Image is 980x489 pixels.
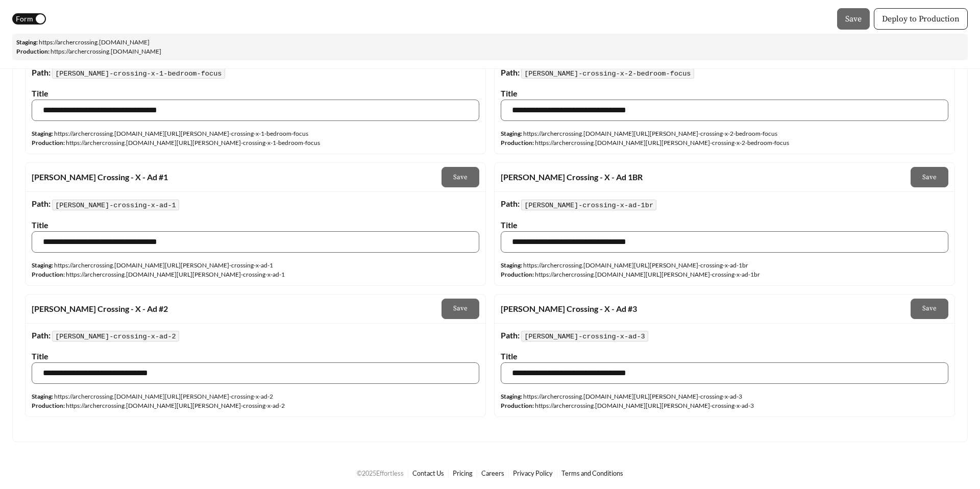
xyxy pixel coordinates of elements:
[501,199,520,208] strong: Path:
[521,200,657,210] code: [PERSON_NAME]-crossing-x-ad-1br
[51,47,161,55] a: https://archercrossing.[DOMAIN_NAME]
[535,139,789,146] a: https://archercrossing.[DOMAIN_NAME][URL][PERSON_NAME]-crossing-x-2-bedroom-focus
[32,393,53,400] strong: Staging:
[39,38,150,46] a: https://archercrossing.[DOMAIN_NAME]
[442,299,479,319] button: Save
[501,130,522,137] strong: Staging:
[16,13,33,25] span: Form
[501,261,522,269] strong: Staging:
[501,330,520,340] strong: Path:
[32,67,51,77] strong: Path:
[32,139,65,146] strong: Production:
[32,261,53,269] strong: Staging:
[32,304,168,313] strong: [PERSON_NAME] Crossing - X - Ad #2
[66,271,285,278] a: https://archercrossing.[DOMAIN_NAME][URL][PERSON_NAME]-crossing-x-ad-1
[54,130,308,137] a: https://archercrossing.[DOMAIN_NAME][URL][PERSON_NAME]-crossing-x-1-bedroom-focus
[535,402,754,409] a: https://archercrossing.[DOMAIN_NAME][URL][PERSON_NAME]-crossing-x-ad-3
[874,8,968,30] button: Deploy to Production
[32,199,51,208] strong: Path:
[32,351,48,361] strong: Title
[52,331,179,341] code: [PERSON_NAME]-crossing-x-ad-2
[501,88,518,98] strong: Title
[32,330,51,340] strong: Path:
[54,261,273,269] a: https://archercrossing.[DOMAIN_NAME][URL][PERSON_NAME]-crossing-x-ad-1
[16,38,38,46] strong: Staging:
[501,271,534,278] strong: Production:
[523,130,777,137] a: https://archercrossing.[DOMAIN_NAME][URL][PERSON_NAME]-crossing-x-2-bedroom-focus
[501,139,534,146] strong: Production:
[501,351,518,361] strong: Title
[882,13,960,25] span: Deploy to Production
[412,469,444,477] a: Contact Us
[501,304,637,313] strong: [PERSON_NAME] Crossing - X - Ad #3
[523,393,742,400] a: https://archercrossing.[DOMAIN_NAME][URL][PERSON_NAME]-crossing-x-ad-3
[501,172,643,182] strong: [PERSON_NAME] Crossing - X - Ad 1BR
[32,130,53,137] strong: Staging:
[52,68,225,79] code: [PERSON_NAME]-crossing-x-1-bedroom-focus
[521,331,648,341] code: [PERSON_NAME]-crossing-x-ad-3
[513,469,553,477] a: Privacy Policy
[357,469,404,477] span: © 2025 Effortless
[453,469,473,477] a: Pricing
[535,271,760,278] a: https://archercrossing.[DOMAIN_NAME][URL][PERSON_NAME]-crossing-x-ad-1br
[32,88,48,98] strong: Title
[66,402,285,409] a: https://archercrossing.[DOMAIN_NAME][URL][PERSON_NAME]-crossing-x-ad-2
[501,67,520,77] strong: Path:
[442,167,479,187] button: Save
[32,172,168,182] strong: [PERSON_NAME] Crossing - X - Ad #1
[32,271,65,278] strong: Production:
[32,220,48,230] strong: Title
[481,469,504,477] a: Careers
[52,200,179,210] code: [PERSON_NAME]-crossing-x-ad-1
[911,299,948,319] button: Save
[16,47,50,55] strong: Production:
[501,393,522,400] strong: Staging:
[501,220,518,230] strong: Title
[54,393,273,400] a: https://archercrossing.[DOMAIN_NAME][URL][PERSON_NAME]-crossing-x-ad-2
[523,261,748,269] a: https://archercrossing.[DOMAIN_NAME][URL][PERSON_NAME]-crossing-x-ad-1br
[32,402,65,409] strong: Production:
[501,402,534,409] strong: Production:
[837,8,870,30] button: Save
[911,167,948,187] button: Save
[561,469,623,477] a: Terms and Conditions
[66,139,320,146] a: https://archercrossing.[DOMAIN_NAME][URL][PERSON_NAME]-crossing-x-1-bedroom-focus
[521,68,694,79] code: [PERSON_NAME]-crossing-x-2-bedroom-focus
